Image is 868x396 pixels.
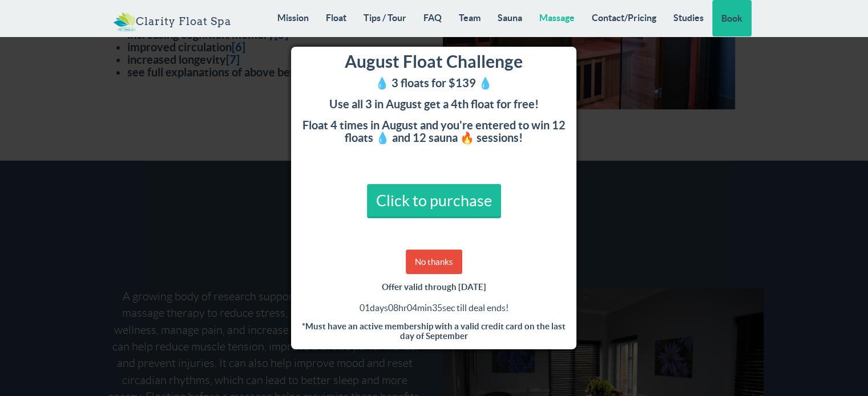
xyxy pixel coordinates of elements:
h5: Offer valid through [DATE] [300,283,568,292]
h4: 💧 3 floats for $139 💧 [300,77,568,89]
h4: Float 4 times in August and you're entered to win 12 floats 💧 and 12 sauna 🔥 sessions! [300,119,568,144]
h4: Use all 3 in August get a 4th float for free! [300,98,568,111]
span: 35 [432,303,442,313]
span: 01 [360,303,370,313]
span: 04 [407,303,417,313]
span: days hr min sec till deal ends! [360,303,508,313]
a: Click to purchase [367,184,501,218]
a: No thanks [406,250,462,274]
h5: *Must have an active membership with a valid credit card on the last day of September [300,322,568,341]
h3: August Float Challenge [300,52,568,71]
span: 08 [388,303,398,313]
